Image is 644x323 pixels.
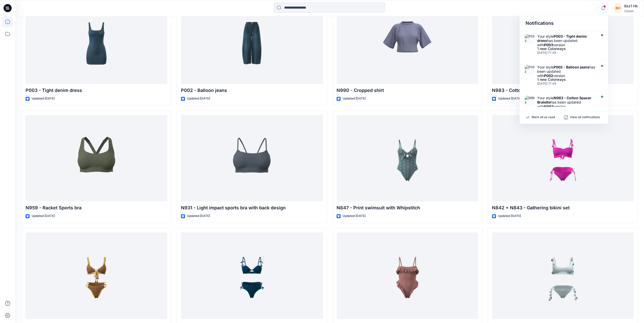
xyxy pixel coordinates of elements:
p: N990 - Cropped shirt [337,87,478,94]
p: N847 - Print swimsuit with Whipstitch [337,204,478,211]
div: Clover [624,9,638,13]
p: N959 - Racket Sports bra [26,204,167,211]
div: Notifications [520,16,608,31]
p: N842 + N843 - Gathering bikini set [492,204,634,211]
a: N862 - Ruffle Swimsuit [337,232,478,319]
a: N858 + N859 - Petals Bikini set [492,232,634,319]
img: N983 [525,96,535,106]
div: Your style has been updated with version [537,65,595,78]
p: Updated [DATE] [343,96,366,101]
div: Your style has been updated with version [537,34,595,47]
p: Updated [DATE] [187,213,210,219]
a: N959 - Racket Sports bra [26,115,167,202]
div: Bsz1 Hk [624,3,638,9]
img: P003 [525,34,535,44]
p: View all notifications [570,115,600,120]
strong: P003 - Tight denim dress [537,34,587,43]
a: N931 - Light impact sports bra with back design [181,115,323,202]
a: N856 + N857 - Tiny bow bikini set [181,232,323,319]
p: Updated [DATE] [498,96,521,101]
p: N931 - Light impact sports bra with back design [181,204,323,211]
div: Wednesday, September 17, 2025 17:49 [537,51,595,55]
div: BH [613,4,622,13]
div: 1 new Colorways [537,47,595,51]
strong: P002 [544,73,553,78]
strong: P003 [544,43,553,47]
div: Your style has been updated with version [537,96,595,109]
p: Updated [DATE] [32,96,55,101]
p: Updated [DATE] [187,96,210,101]
p: P003 - Tight denim dress [26,87,167,94]
a: N842 + N843 - Gathering bikini set [492,115,634,202]
a: N847 - Print swimsuit with Whipstitch [337,115,478,202]
p: Updated [DATE] [498,213,521,219]
div: Wednesday, September 17, 2025 17:49 [537,82,595,85]
p: P002 - Balloon jeans [181,87,323,94]
div: 1 new Colorways [537,78,595,81]
p: N983 - Cotton Spacer Bralette [492,87,634,94]
p: Updated [DATE] [32,213,55,219]
strong: N983 - Cotton Spacer Bralette [537,96,591,104]
a: N851 + N852 - Color block binding bikini set [26,232,167,319]
img: P002 [525,65,535,75]
p: Mark all as read [532,115,555,120]
strong: P002 - Balloon jeans [554,65,589,69]
strong: N983 [544,104,554,109]
p: Updated [DATE] [343,213,366,219]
